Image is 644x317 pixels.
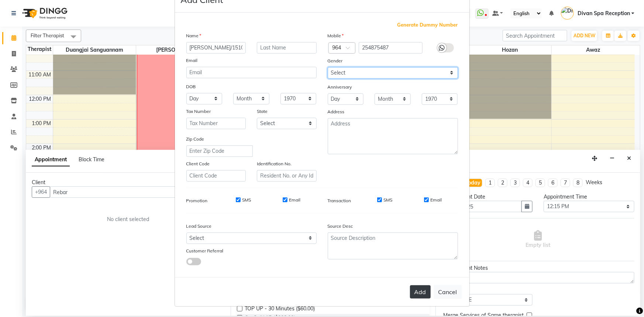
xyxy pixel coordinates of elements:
input: Enter Zip Code [186,145,253,157]
label: Email [289,197,300,203]
label: Promotion [186,197,208,204]
label: Gender [328,58,343,64]
label: Zip Code [186,136,204,142]
input: Client Code [186,170,246,182]
button: Add [410,285,431,299]
label: Client Code [186,161,210,167]
label: Tax Number [186,108,211,115]
input: Resident No. or Any Id [257,170,317,182]
label: DOB [186,83,196,90]
label: Customer Referral [186,248,224,254]
label: SMS [242,197,251,203]
label: Transaction [328,197,351,204]
label: State [257,108,268,115]
input: First Name [186,42,246,54]
input: Mobile [359,42,423,54]
label: Email [430,197,442,203]
label: Lead Source [186,223,212,230]
label: Name [186,32,202,39]
label: Mobile [328,32,344,39]
label: Email [186,57,198,64]
input: Tax Number [186,118,246,129]
input: Email [186,67,317,78]
input: Last Name [257,42,317,54]
label: Identification No. [257,161,292,167]
label: Source Desc [328,223,353,230]
label: SMS [383,197,392,203]
label: Address [328,108,345,115]
label: Anniversary [328,84,352,90]
span: Generate Dummy Number [397,21,458,29]
button: Cancel [434,285,462,299]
